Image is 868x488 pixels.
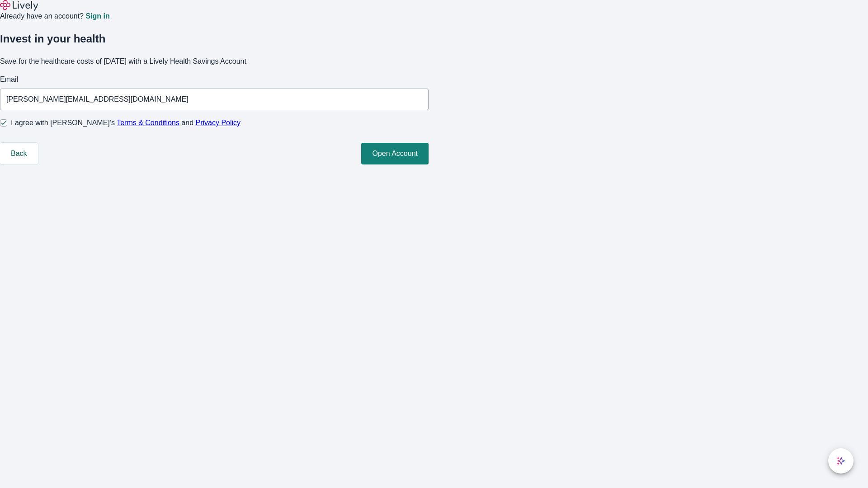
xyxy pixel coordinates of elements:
span: I agree with [PERSON_NAME]’s and [11,117,241,128]
button: chat [828,448,854,474]
a: Sign in [85,13,109,20]
button: Open Account [361,143,429,164]
svg: Lively AI Assistant [836,456,845,465]
a: Terms & Conditions [117,119,179,127]
a: Privacy Policy [196,119,241,127]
